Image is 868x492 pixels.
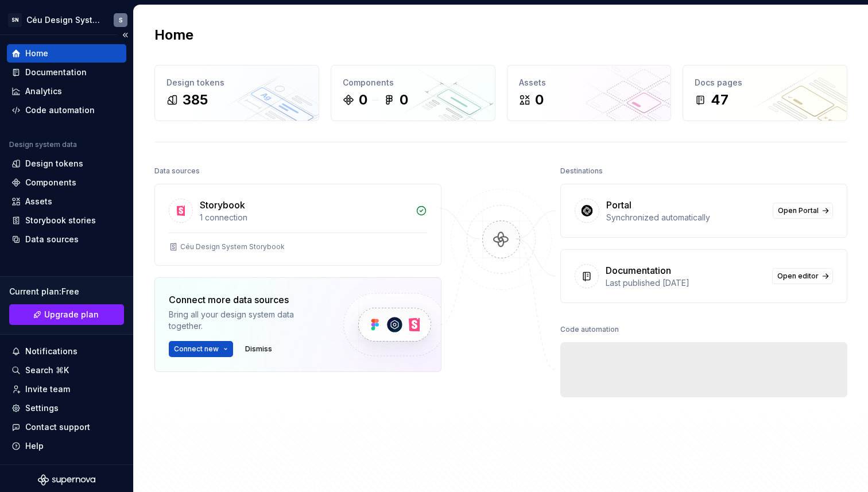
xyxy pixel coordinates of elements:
[240,341,277,357] button: Dismiss
[44,309,99,320] span: Upgrade plan
[154,184,441,266] a: Storybook1 connectionCéu Design System Storybook
[7,211,126,230] a: Storybook stories
[7,154,126,173] a: Design tokens
[606,277,765,289] div: Last published [DATE]
[25,104,95,116] div: Code automation
[507,65,672,121] a: Assets0
[25,48,48,59] div: Home
[7,342,126,361] button: Notifications
[169,341,233,357] button: Connect new
[25,440,44,452] div: Help
[183,91,208,109] div: 385
[7,101,126,119] a: Code automation
[606,264,671,277] div: Documentation
[7,173,126,192] a: Components
[778,206,819,215] span: Open Portal
[777,272,819,281] span: Open editor
[25,421,90,433] div: Contact support
[343,77,483,88] div: Components
[154,26,193,44] h2: Home
[711,91,728,109] div: 47
[2,7,131,32] button: SNCéu Design SystemS
[174,344,219,354] span: Connect new
[25,196,52,207] div: Assets
[7,82,126,100] a: Analytics
[200,212,409,223] div: 1 connection
[25,365,69,376] div: Search ⌘K
[8,13,22,27] div: SN
[7,230,126,249] a: Data sources
[200,198,245,212] div: Storybook
[119,16,123,25] div: S
[154,65,319,121] a: Design tokens385
[25,177,76,188] div: Components
[25,86,62,97] div: Analytics
[25,346,77,357] div: Notifications
[117,27,133,43] button: Collapse sidebar
[7,63,126,82] a: Documentation
[695,77,835,88] div: Docs pages
[25,67,87,78] div: Documentation
[9,304,124,325] a: Upgrade plan
[7,192,126,211] a: Assets
[7,437,126,455] button: Help
[773,203,833,219] a: Open Portal
[560,321,619,338] div: Code automation
[154,163,200,179] div: Data sources
[7,361,126,379] button: Search ⌘K
[606,198,631,212] div: Portal
[166,77,307,88] div: Design tokens
[25,215,96,226] div: Storybook stories
[245,344,272,354] span: Dismiss
[7,44,126,63] a: Home
[38,474,95,486] svg: Supernova Logo
[606,212,766,223] div: Synchronized automatically
[535,91,544,109] div: 0
[400,91,408,109] div: 0
[7,418,126,436] button: Contact support
[169,293,324,307] div: Connect more data sources
[180,242,285,251] div: Céu Design System Storybook
[25,158,83,169] div: Design tokens
[772,268,833,284] a: Open editor
[25,383,70,395] div: Invite team
[25,402,59,414] div: Settings
[9,140,77,149] div: Design system data
[683,65,847,121] a: Docs pages47
[7,380,126,398] a: Invite team
[25,234,79,245] div: Data sources
[331,65,495,121] a: Components00
[560,163,603,179] div: Destinations
[519,77,660,88] div: Assets
[26,14,100,26] div: Céu Design System
[9,286,124,297] div: Current plan : Free
[169,309,324,332] div: Bring all your design system data together.
[359,91,367,109] div: 0
[7,399,126,417] a: Settings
